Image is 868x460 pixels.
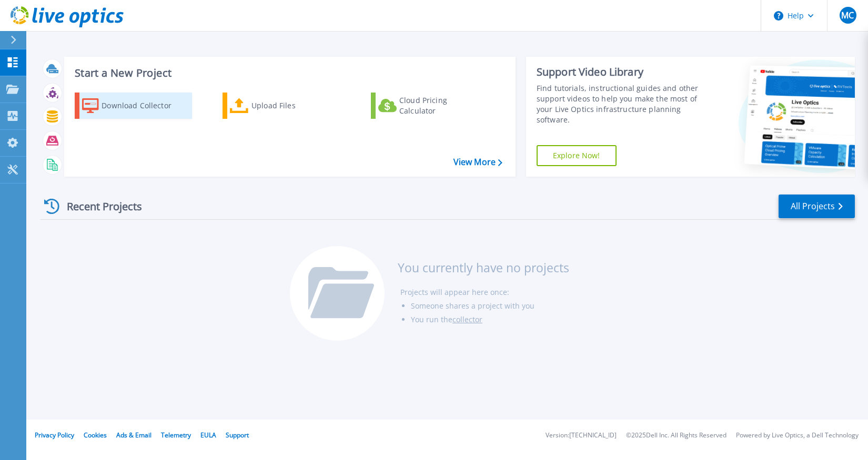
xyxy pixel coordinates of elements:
li: You run the [411,313,569,326]
span: MC [841,11,854,19]
li: Someone shares a project with you [411,299,569,313]
a: Download Collector [75,93,192,119]
div: Recent Projects [41,193,156,219]
a: EULA [200,431,216,439]
a: View More [453,157,502,167]
a: Privacy Policy [35,431,74,439]
a: All Projects [779,195,855,218]
a: Upload Files [223,93,340,119]
h3: Start a New Project [75,67,502,79]
li: © 2025 Dell Inc. All Rights Reserved [626,432,726,439]
div: Download Collector [102,95,186,116]
li: Powered by Live Optics, a Dell Technology [736,432,859,439]
li: Projects will appear here once: [400,285,569,299]
a: collector [452,314,482,324]
a: Cloud Pricing Calculator [371,93,488,119]
a: Telemetry [161,431,191,439]
div: Cloud Pricing Calculator [399,95,483,116]
a: Explore Now! [537,145,617,166]
div: Support Video Library [537,65,703,79]
a: Support [226,431,249,439]
h3: You currently have no projects [398,262,569,273]
a: Cookies [84,431,107,439]
a: Ads & Email [116,431,152,439]
div: Upload Files [251,95,336,116]
div: Find tutorials, instructional guides and other support videos to help you make the most of your L... [537,83,703,125]
li: Version: [TECHNICAL_ID] [546,432,617,439]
